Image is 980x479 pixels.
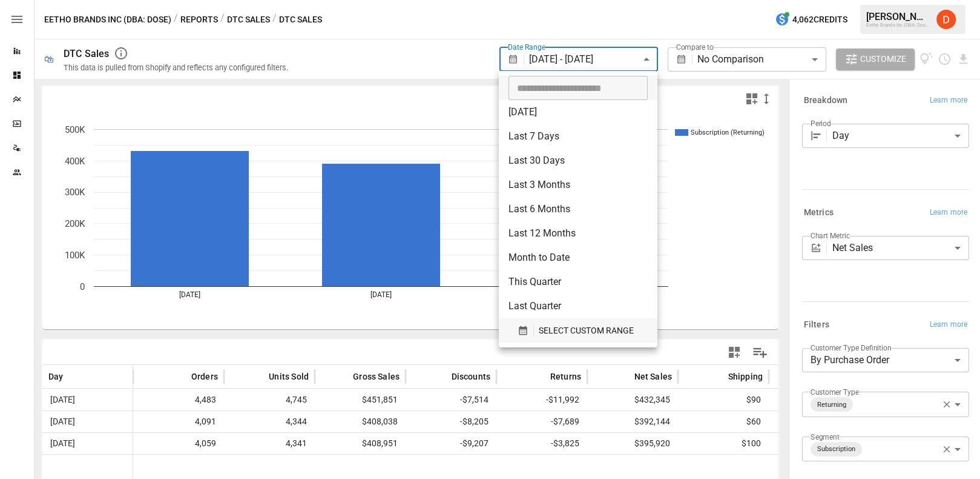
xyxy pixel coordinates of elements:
li: Month to Date [499,246,657,270]
li: Last Quarter [499,294,657,318]
li: Last 30 Days [499,149,657,173]
li: This Quarter [499,270,657,294]
li: Last 12 Months [499,221,657,246]
li: [DATE] [499,100,657,124]
li: Last 7 Days [499,124,657,149]
li: Last 3 Months [499,173,657,197]
button: SELECT CUSTOM RANGE [508,318,648,343]
span: SELECT CUSTOM RANGE [539,323,634,338]
li: Last 6 Months [499,197,657,221]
